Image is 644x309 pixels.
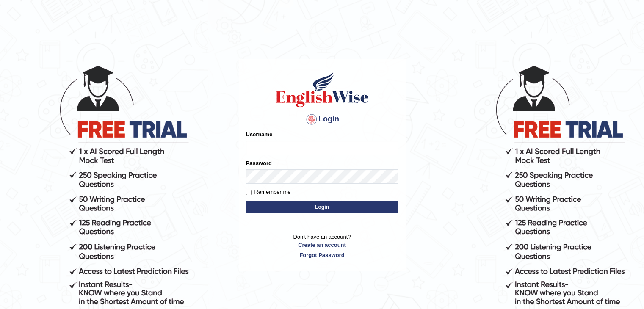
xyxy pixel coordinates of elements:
label: Password [246,159,272,167]
button: Login [246,201,398,213]
h4: Login [246,113,398,126]
input: Remember me [246,190,252,195]
label: Remember me [246,188,291,196]
p: Don't have an account? [246,233,398,259]
a: Create an account [246,241,398,249]
label: Username [246,130,273,138]
a: Forgot Password [246,251,398,259]
img: Logo of English Wise sign in for intelligent practice with AI [274,70,370,108]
